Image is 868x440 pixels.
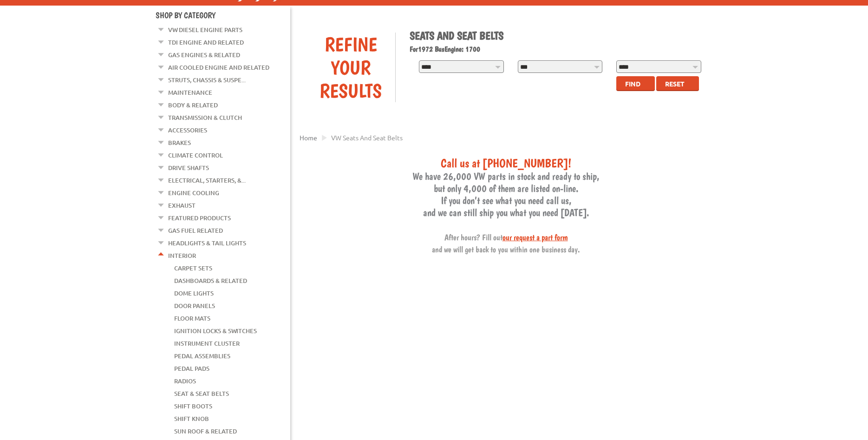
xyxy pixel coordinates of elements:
a: VW Diesel Engine Parts [168,24,242,36]
a: Gas Fuel Related [168,224,223,236]
h1: Seats and Seat Belts [410,29,706,42]
a: Gas Engines & Related [168,49,240,61]
a: Ignition Locks & Switches [174,325,257,337]
a: Seat & Seat Belts [174,387,229,400]
a: Carpet Sets [174,262,212,274]
a: Instrument Cluster [174,337,240,349]
a: our request a part form [503,232,568,242]
button: Reset [656,76,699,91]
span: Call us at [PHONE_NUMBER]! [441,156,571,170]
h2: 1972 Bus [410,45,706,53]
a: Interior [168,250,196,262]
a: Brakes [168,137,191,149]
a: Shift Boots [174,400,212,412]
a: Floor Mats [174,312,210,324]
a: Transmission & Clutch [168,112,242,124]
span: Reset [665,79,685,88]
a: Sun Roof & Related [174,425,237,437]
span: For [410,45,418,53]
a: TDI Engine and Related [168,36,244,48]
button: Find [616,76,655,91]
a: Radios [174,375,196,387]
a: Dome Lights [174,287,214,299]
a: Pedal Pads [174,362,209,374]
a: Accessories [168,124,207,136]
a: Pedal Assemblies [174,350,230,362]
a: Maintenance [168,86,212,99]
h3: We have 26,000 VW parts in stock and ready to ship, but only 4,000 of them are listed on-line. If... [300,156,713,255]
a: Struts, Chassis & Suspe... [168,74,246,86]
a: Drive Shafts [168,162,209,174]
a: Dashboards & Related [174,275,247,287]
a: Headlights & Tail Lights [168,237,246,249]
a: Body & Related [168,99,218,111]
a: Electrical, Starters, &... [168,174,246,186]
a: Engine Cooling [168,187,219,199]
a: Home [300,133,317,142]
span: After hours? Fill out and we will get back to you within one business day. [432,232,580,254]
span: Engine: 1700 [444,45,480,53]
a: Exhaust [168,199,196,211]
span: Find [625,79,640,88]
div: Refine Your Results [307,33,396,102]
a: Air Cooled Engine and Related [168,61,269,73]
a: Door Panels [174,300,215,312]
a: Climate Control [168,149,223,161]
span: VW seats and seat belts [331,133,403,142]
a: Featured Products [168,212,231,224]
h4: Shop By Category [156,10,290,20]
a: Shift Knob [174,413,209,425]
